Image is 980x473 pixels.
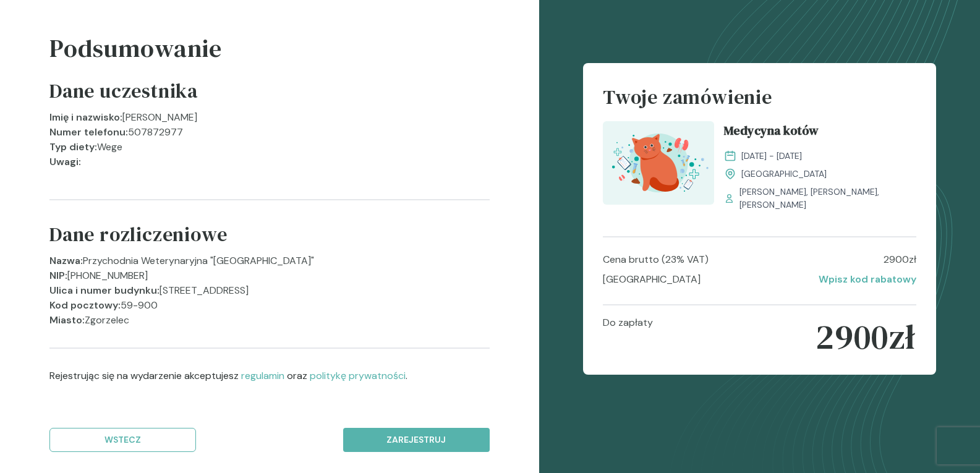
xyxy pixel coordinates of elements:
p: Ulica i numer budynku : [49,283,160,298]
a: regulamin [241,369,284,382]
span: [DATE] - [DATE] [741,150,802,163]
p: [GEOGRAPHIC_DATA] [603,272,701,287]
p: Kod pocztowy : [49,298,121,313]
p: Rejestrując się na wydarzenie akceptujesz oraz . [49,369,490,383]
a: politykę prywatności [310,369,406,382]
p: 2900 zł [884,252,916,267]
p: [PERSON_NAME] [122,110,197,125]
p: [STREET_ADDRESS] [160,283,249,298]
h4: Dane rozliczeniowe [49,220,227,254]
button: Zarejestruj [343,428,490,452]
p: Przychodnia Weterynaryjna "[GEOGRAPHIC_DATA]" [83,254,314,268]
p: Cena brutto (23% VAT) [603,252,709,267]
p: Imię i nazwisko : [49,110,122,125]
p: Do zapłaty [603,315,653,359]
p: Wstecz [60,433,185,446]
p: 59-900 [121,298,158,313]
p: Wpisz kod rabatowy [819,272,916,287]
h4: Twoje zamówienie [603,83,916,121]
p: [PHONE_NUMBER] [67,268,148,283]
p: 507872977 [128,125,183,140]
h3: Podsumowanie [49,30,490,77]
p: Nazwa : [49,254,83,268]
p: Typ diety : [49,140,97,155]
p: NIP : [49,268,67,283]
a: Medycyna kotów [724,121,916,145]
p: Uwagi : [49,155,81,169]
button: Wstecz [49,428,196,452]
img: aHfQZEMqNJQqH-e8_MedKot_T.svg [603,121,714,205]
p: Zarejestruj [354,433,479,446]
span: Medycyna kotów [724,121,819,145]
p: Zgorzelec [85,313,129,328]
p: Numer telefonu : [49,125,128,140]
span: [GEOGRAPHIC_DATA] [741,168,827,181]
p: Miasto : [49,313,85,328]
span: [PERSON_NAME], [PERSON_NAME], [PERSON_NAME] [739,185,916,211]
p: Wege [97,140,122,155]
p: 2900 zł [816,315,916,359]
h4: Dane uczestnika [49,77,198,110]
